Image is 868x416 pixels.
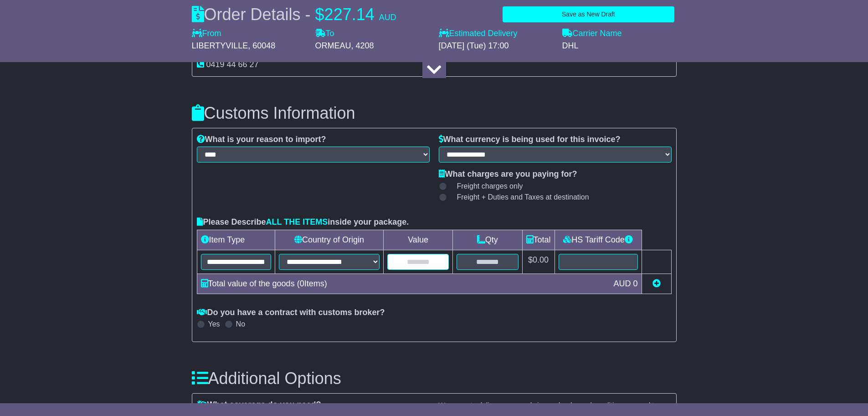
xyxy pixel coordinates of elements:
label: Please Describe inside your package. [197,217,409,227]
label: From [192,29,221,39]
div: DHL [562,41,677,51]
label: Do you have a contract with customs broker? [197,308,385,318]
span: 0 [300,279,304,288]
td: Item Type [197,230,275,250]
button: Save as New Draft [503,6,674,22]
span: LIBERTYVILLE [192,41,248,50]
span: 0.00 [533,255,549,264]
label: No [236,320,245,328]
span: $ [315,5,324,24]
td: Total [522,230,555,250]
span: , 60048 [248,41,275,50]
h3: Additional Options [192,369,677,388]
label: Yes [208,320,220,328]
div: Order Details - [192,5,396,24]
td: $ [522,250,555,274]
label: What coverage do you need? [197,400,321,410]
div: Total value of the goods ( Items) [196,278,609,290]
label: Estimated Delivery [439,29,553,39]
span: 227.14 [324,5,375,24]
td: HS Tariff Code [555,230,642,250]
span: ORMEAU [315,41,351,50]
label: To [315,29,334,39]
div: [DATE] (Tue) 17:00 [439,41,553,51]
span: , 4208 [351,41,374,50]
h3: Customs Information [192,104,677,122]
label: Freight charges only [446,182,523,190]
label: What is your reason to import? [197,135,326,145]
a: Add new item [652,279,661,288]
td: Country of Origin [275,230,383,250]
span: AUD [613,279,631,288]
span: AUD [379,13,396,22]
label: Carrier Name [562,29,622,39]
td: Value [384,230,453,250]
span: ALL THE ITEMS [266,217,328,226]
label: What charges are you paying for? [439,169,577,179]
span: 0 [633,279,637,288]
td: Qty [453,230,523,250]
label: What currency is being used for this invoice? [439,135,621,145]
span: Freight + Duties and Taxes at destination [457,193,589,201]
